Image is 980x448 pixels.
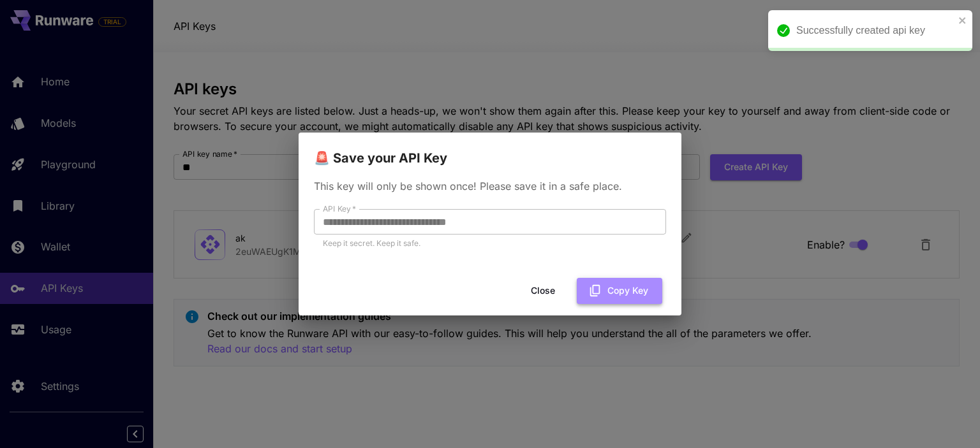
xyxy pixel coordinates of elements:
[796,23,954,38] div: Successfully created api key
[577,278,662,304] button: Copy Key
[314,178,666,194] p: This key will only be shown once! Please save it in a safe place.
[958,15,967,25] button: close
[323,237,657,250] p: Keep it secret. Keep it safe.
[514,278,572,304] button: Close
[299,133,681,168] h2: 🚨 Save your API Key
[323,203,356,214] label: API Key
